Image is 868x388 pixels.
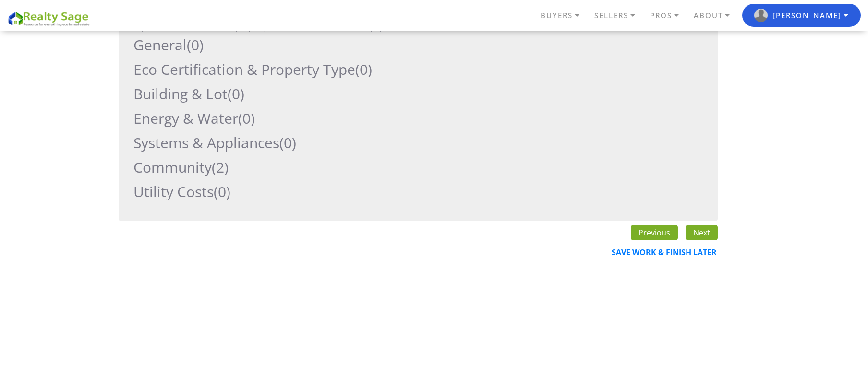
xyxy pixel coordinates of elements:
img: RS user logo [754,9,768,22]
a: SELLERS [592,7,648,24]
a: BUYERS [538,7,592,24]
h2: Systems & Appliances [133,133,673,153]
span: (0) [228,84,244,104]
h2: Energy & Water [133,108,673,128]
a: Save work & finish later [600,241,722,263]
a: PROS [648,7,691,24]
ul: Pagination [627,225,722,240]
span: (0) [187,35,204,55]
h2: Eco Certification & Property Type [133,59,673,79]
h2: Community [133,157,673,177]
span: (0) [238,108,255,128]
span: (0) [279,133,296,153]
h2: Building & Lot [133,84,673,104]
span: (0) [355,59,372,79]
span: (0) [214,182,230,201]
a: Previous [631,225,678,240]
span: (2) [212,157,229,177]
label: Expand each section to add property details and to confirm auto-populated information [133,24,453,31]
a: ABOUT [691,7,742,24]
a: Next [686,225,718,240]
button: RS user logo [PERSON_NAME] [742,4,861,27]
img: REALTY SAGE [7,10,94,27]
h2: Utility Costs [133,182,673,201]
h2: General [133,35,673,55]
